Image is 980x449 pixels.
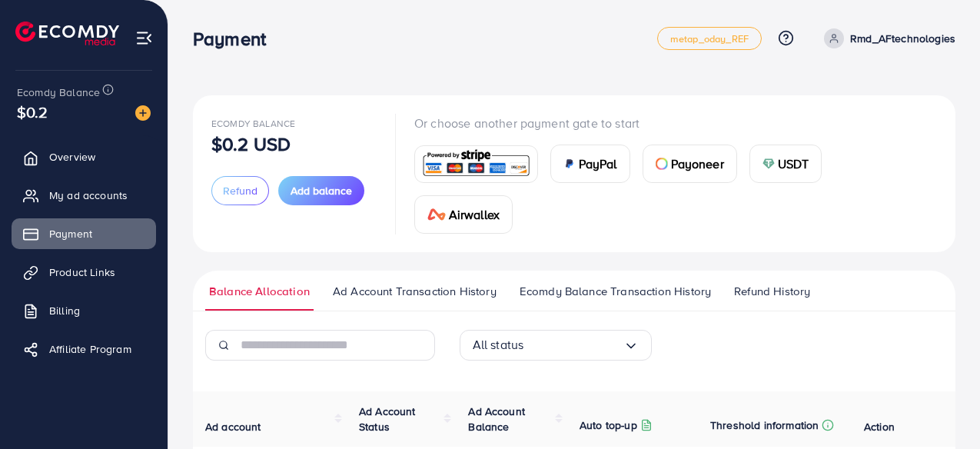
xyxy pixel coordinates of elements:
img: card [656,158,668,170]
span: Ad Account Status [359,404,416,434]
button: Refund [211,176,269,205]
h3: Payment [193,28,278,50]
span: Ecomdy Balance [17,85,100,100]
span: Ad Account Balance [468,404,525,434]
span: Affiliate Program [49,341,131,357]
a: card [414,145,538,183]
a: Overview [12,141,156,172]
p: $0.2 USD [211,135,291,153]
img: image [135,105,151,121]
span: Ecomdy Balance [211,117,295,130]
a: cardPayPal [550,145,630,183]
span: Product Links [49,264,115,280]
img: card [427,208,446,221]
span: My ad accounts [49,188,128,203]
a: cardAirwallex [414,195,513,234]
span: Billing [49,303,80,318]
span: Action [864,419,895,434]
a: Product Links [12,257,156,288]
iframe: Chat [915,380,968,437]
span: Refund History [734,283,810,300]
img: card [420,148,533,181]
span: Ad Account Transaction History [333,283,497,300]
span: USDT [778,155,809,173]
input: Search for option [523,333,623,357]
p: Threshold information [710,416,819,434]
span: Payment [49,226,92,241]
span: $0.2 [17,101,48,123]
div: Search for option [460,330,652,361]
img: card [762,158,775,170]
span: PayPal [579,155,617,173]
span: Add balance [291,183,352,198]
span: Overview [49,149,95,165]
span: Ad account [205,419,261,434]
span: Refund [223,183,257,198]
a: Affiliate Program [12,334,156,364]
span: Payoneer [671,155,724,173]
a: cardPayoneer [643,145,737,183]
a: cardUSDT [749,145,822,183]
p: Or choose another payment gate to start [414,114,937,132]
span: Balance Allocation [209,283,310,300]
span: All status [473,333,524,357]
span: Ecomdy Balance Transaction History [520,283,711,300]
button: Add balance [278,176,364,205]
p: Auto top-up [580,416,637,434]
a: Payment [12,218,156,249]
span: metap_oday_REF [670,34,749,44]
a: Rmd_AFtechnologies [818,28,955,48]
img: menu [135,29,153,47]
a: My ad accounts [12,180,156,211]
a: metap_oday_REF [657,27,762,50]
img: logo [15,22,119,45]
p: Rmd_AFtechnologies [850,29,955,48]
a: Billing [12,295,156,326]
img: card [563,158,576,170]
span: Airwallex [449,205,500,224]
